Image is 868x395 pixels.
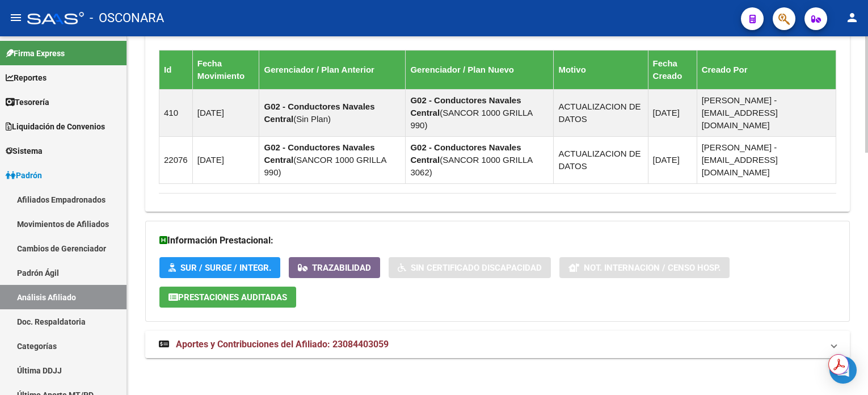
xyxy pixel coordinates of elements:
[296,114,328,124] span: Sin Plan
[259,136,406,183] td: ( )
[6,145,43,157] span: Sistema
[264,155,386,177] span: SANCOR 1000 GRILLA 990
[389,257,551,278] button: Sin Certificado Discapacidad
[554,136,648,183] td: ACTUALIZACION DE DATOS
[406,50,554,89] th: Gerenciador / Plan Nuevo
[410,108,532,130] span: SANCOR 1000 GRILLA 990
[6,169,42,182] span: Padrón
[259,89,406,136] td: ( )
[145,331,850,358] mat-expansion-panel-header: Aportes y Contribuciones del Afiliado: 23084403059
[554,89,648,136] td: ACTUALIZACION DE DATOS
[648,50,697,89] th: Fecha Creado
[6,47,65,60] span: Firma Express
[178,292,287,302] span: Prestaciones Auditadas
[697,89,836,136] td: [PERSON_NAME] - [EMAIL_ADDRESS][DOMAIN_NAME]
[559,257,730,278] button: Not. Internacion / Censo Hosp.
[180,263,271,273] span: SUR / SURGE / INTEGR.
[406,136,554,183] td: ( )
[192,136,259,183] td: [DATE]
[159,136,193,183] td: 22076
[159,233,836,249] h3: Información Prestacional:
[6,120,105,133] span: Liquidación de Convenios
[159,287,296,308] button: Prestaciones Auditadas
[159,257,280,278] button: SUR / SURGE / INTEGR.
[192,89,259,136] td: [DATE]
[410,142,521,165] strong: G02 - Conductores Navales Central
[176,339,389,350] span: Aportes y Contribuciones del Afiliado: 23084403059
[264,102,374,124] strong: G02 - Conductores Navales Central
[845,11,859,24] mat-icon: person
[406,89,554,136] td: ( )
[648,136,697,183] td: [DATE]
[159,89,193,136] td: 410
[159,50,193,89] th: Id
[697,50,836,89] th: Creado Por
[259,50,406,89] th: Gerenciador / Plan Anterior
[192,50,259,89] th: Fecha Movimiento
[648,89,697,136] td: [DATE]
[584,263,720,273] span: Not. Internacion / Censo Hosp.
[289,257,380,278] button: Trazabilidad
[90,6,164,31] span: - OSCONARA
[6,96,49,108] span: Tesorería
[410,95,521,117] strong: G02 - Conductores Navales Central
[9,11,23,24] mat-icon: menu
[6,72,47,84] span: Reportes
[697,136,836,183] td: [PERSON_NAME] - [EMAIL_ADDRESS][DOMAIN_NAME]
[411,263,542,273] span: Sin Certificado Discapacidad
[554,50,648,89] th: Motivo
[312,263,371,273] span: Trazabilidad
[410,155,532,177] span: SANCOR 1000 GRILLA 3062
[264,142,374,165] strong: G02 - Conductores Navales Central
